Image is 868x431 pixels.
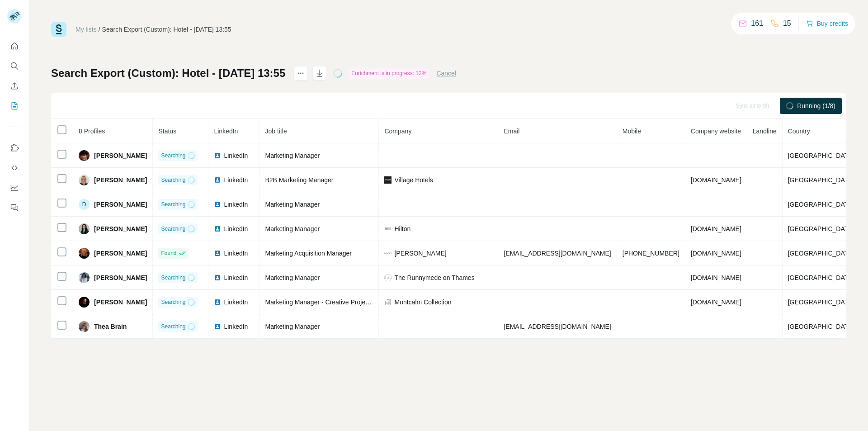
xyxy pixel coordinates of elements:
img: Avatar [79,297,90,308]
span: Marketing Manager [265,201,320,208]
img: company-logo [384,274,392,281]
span: Thea Brain [94,322,127,331]
button: My lists [7,98,22,114]
img: LinkedIn logo [214,176,221,184]
img: Avatar [79,248,90,259]
span: [GEOGRAPHIC_DATA] [788,201,854,208]
span: [PERSON_NAME] [94,224,147,233]
div: Enrichment is in progress: 12% [349,68,429,79]
span: Searching [161,200,185,208]
span: [PERSON_NAME] [94,200,147,209]
span: Found [161,249,176,257]
img: company-logo [384,225,392,232]
span: [PERSON_NAME] [94,175,147,185]
button: Dashboard [7,180,22,196]
button: Enrich CSV [7,78,22,94]
img: Avatar [79,150,90,161]
span: [GEOGRAPHIC_DATA] [788,298,854,306]
span: Marketing Manager [265,225,320,232]
img: LinkedIn logo [214,274,221,281]
span: [PERSON_NAME] [394,249,446,258]
span: [PERSON_NAME] [94,273,147,282]
button: Search [7,58,22,74]
img: Avatar [79,223,90,234]
img: company-logo [384,250,392,257]
span: [PERSON_NAME] [94,298,147,307]
span: LinkedIn [224,322,248,331]
span: Marketing Acquisition Manager [265,250,351,257]
div: Search Export (Custom): Hotel - [DATE] 13:55 [102,25,231,34]
span: Montcalm Collection [394,298,451,307]
span: LinkedIn [224,175,248,185]
button: Buy credits [806,17,848,30]
span: LinkedIn [224,200,248,209]
img: Avatar [79,272,90,283]
button: Use Surfe API [7,160,22,176]
span: LinkedIn [224,224,248,233]
span: Company website [691,128,741,135]
span: [DOMAIN_NAME] [691,250,741,257]
span: Searching [161,274,185,282]
span: Marketing Manager - Creative Projects/Midweight Graphic Designer [265,298,454,306]
span: [GEOGRAPHIC_DATA] [788,274,854,281]
img: LinkedIn logo [214,201,221,208]
button: Cancel [436,69,456,78]
span: [EMAIL_ADDRESS][DOMAIN_NAME] [504,250,611,257]
img: LinkedIn logo [214,298,221,306]
span: [GEOGRAPHIC_DATA] [788,323,854,330]
span: Marketing Manager [265,152,320,159]
span: [PERSON_NAME] [94,249,147,258]
span: [GEOGRAPHIC_DATA] [788,225,854,232]
span: Marketing Manager [265,274,320,281]
span: Landline [753,128,777,135]
span: Mobile [623,128,641,135]
img: Avatar [79,321,90,332]
span: B2B Marketing Manager [265,176,333,184]
span: Searching [161,225,185,233]
span: [PERSON_NAME] [94,151,147,160]
span: Marketing Manager [265,323,320,330]
span: LinkedIn [224,151,248,160]
span: Searching [161,298,185,306]
div: D [79,199,90,210]
p: 161 [751,18,763,29]
li: / [99,25,100,34]
span: Village Hotels [394,175,433,185]
a: My lists [75,26,97,33]
span: LinkedIn [224,249,248,258]
span: LinkedIn [224,273,248,282]
span: [DOMAIN_NAME] [691,176,741,184]
span: [DOMAIN_NAME] [691,225,741,232]
span: 8 Profiles [79,128,105,135]
button: Quick start [7,38,22,54]
span: [EMAIL_ADDRESS][DOMAIN_NAME] [504,323,611,330]
img: LinkedIn logo [214,152,221,159]
span: Email [504,128,519,135]
span: [GEOGRAPHIC_DATA] [788,152,854,159]
button: Use Surfe on LinkedIn [7,140,22,156]
span: Searching [161,152,185,160]
span: LinkedIn [214,128,238,135]
span: Job title [265,128,287,135]
img: Surfe Logo [51,22,66,37]
p: 15 [783,18,791,29]
img: LinkedIn logo [214,323,221,330]
span: [GEOGRAPHIC_DATA] [788,176,854,184]
img: LinkedIn logo [214,225,221,232]
img: LinkedIn logo [214,250,221,257]
span: Searching [161,176,185,184]
span: Status [158,128,176,135]
span: LinkedIn [224,298,248,307]
span: [DOMAIN_NAME] [691,298,741,306]
span: Searching [161,322,185,331]
img: Avatar [79,175,90,185]
h1: Search Export (Custom): Hotel - [DATE] 13:55 [51,66,285,81]
span: The Runnymede on Thames [394,273,474,282]
span: Company [384,128,411,135]
span: Running (1/8) [797,101,835,110]
img: company-logo [384,176,392,184]
span: Country [788,128,810,135]
span: [GEOGRAPHIC_DATA] [788,250,854,257]
button: actions [293,66,308,81]
button: Feedback [7,199,22,216]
